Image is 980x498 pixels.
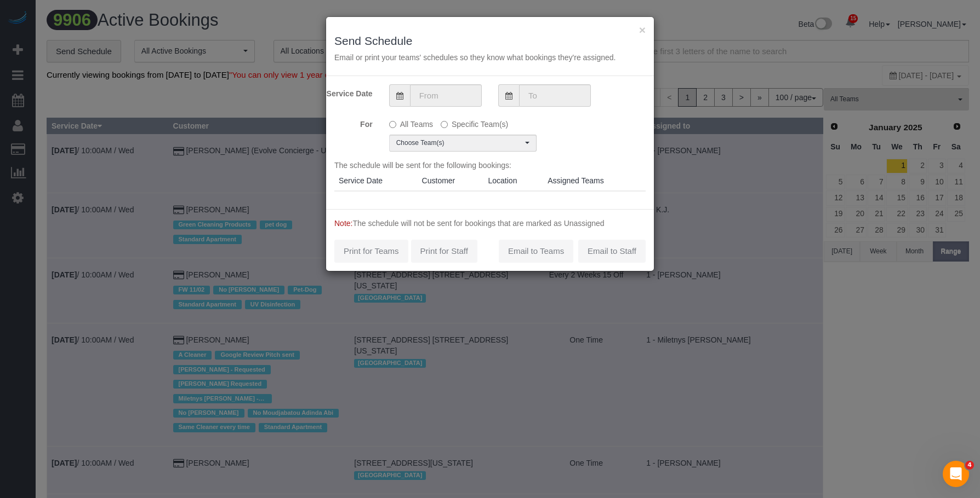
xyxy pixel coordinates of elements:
[943,461,969,487] iframe: Intercom live chat
[418,171,484,191] th: Customer
[334,218,646,229] p: The schedule will not be sent for bookings that are marked as Unassigned
[410,84,482,107] input: From
[334,34,646,47] h3: Send Schedule
[334,160,646,201] div: The schedule will be sent for the following bookings:
[389,121,396,128] input: All Teams
[484,171,544,191] th: Location
[639,24,646,36] button: ×
[326,115,381,130] label: For
[389,115,433,130] label: All Teams
[965,461,974,470] span: 4
[519,84,591,107] input: To
[441,115,508,130] label: Specific Team(s)
[326,84,381,99] label: Service Date
[334,171,418,191] th: Service Date
[334,219,352,228] span: Note:
[441,121,448,128] input: Specific Team(s)
[396,138,522,148] span: Choose Team(s)
[389,135,537,152] button: Choose Team(s)
[334,52,646,63] p: Email or print your teams' schedules so they know what bookings they're assigned.
[543,171,646,191] th: Assigned Teams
